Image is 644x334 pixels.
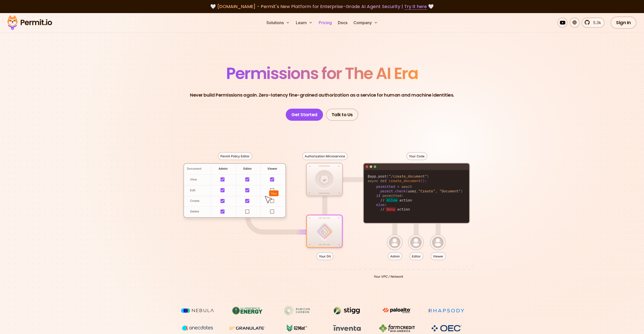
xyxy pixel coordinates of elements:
img: OEC [430,324,463,332]
img: inventa [328,323,366,332]
img: Granulate [228,323,266,333]
div: 🤍 🤍 [12,3,632,10]
img: Permit logo [5,14,54,31]
img: Stigg [328,306,366,315]
a: 5.3k [582,18,605,28]
span: 5.3k [590,20,601,26]
img: US department of energy [228,306,266,315]
a: Try it here [404,3,427,10]
a: Sign In [611,17,636,29]
span: [DOMAIN_NAME] - Permit's New Platform for Enterprise-Grade AI Agent Security | [217,3,427,10]
img: paloalto [378,306,416,315]
button: Company [351,18,380,28]
button: Learn [294,18,315,28]
img: Rubicon [278,306,316,315]
img: G2mint [278,323,316,333]
a: Get Started [286,109,323,121]
img: Rhapsody Health [428,306,465,315]
img: Nebula [179,306,216,315]
a: Talk to Us [326,109,358,121]
img: vega [179,323,216,333]
a: Pricing [317,18,334,28]
a: Docs [336,18,349,28]
span: Permissions for The AI Era [226,62,418,85]
button: Solutions [264,18,292,28]
img: Farm Credit [378,323,416,333]
p: Never build Permissions again. Zero-latency fine-grained authorization as a service for human and... [190,92,454,99]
